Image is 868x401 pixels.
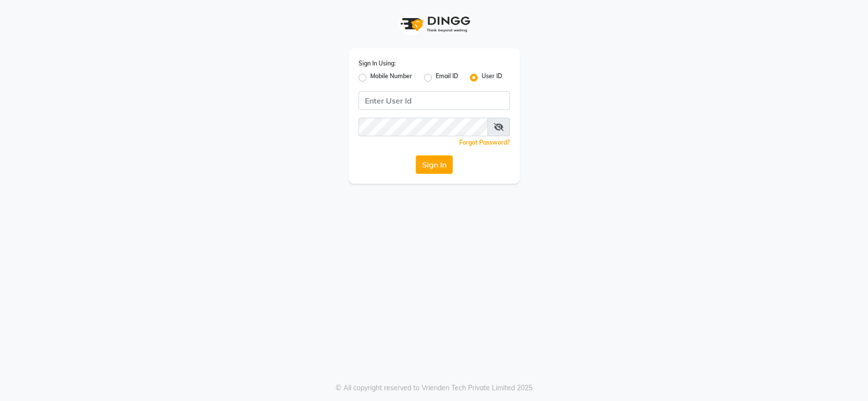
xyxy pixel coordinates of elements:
[459,139,510,146] a: Forgot Password?
[359,91,510,110] input: Username
[359,59,396,68] label: Sign In Using:
[416,155,453,174] button: Sign In
[395,10,473,39] img: logo1.svg
[482,72,502,84] label: User ID
[436,72,458,84] label: Email ID
[370,72,412,84] label: Mobile Number
[359,118,488,136] input: Username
